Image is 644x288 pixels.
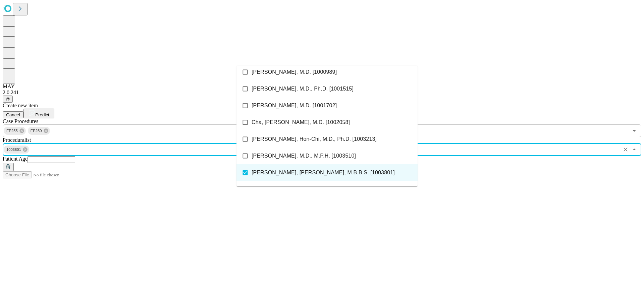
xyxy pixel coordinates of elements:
span: Proceduralist [3,137,31,143]
span: [PERSON_NAME], M.D. [1001702] [252,102,337,110]
button: Close [630,145,639,154]
span: [PERSON_NAME], Hon-Chi, M.D., Ph.D. [1003213] [252,135,377,143]
span: [PERSON_NAME], M.D., Ph.D. [1001515] [252,85,354,93]
div: 2.0.241 [3,90,641,96]
span: Scheduled Procedure [3,118,38,124]
span: [PERSON_NAME], M.D., M.P.H. [1003510] [252,152,356,160]
button: @ [3,96,13,103]
span: Predict [35,112,49,117]
button: Open [630,126,639,135]
span: Cha, [PERSON_NAME], M.D. [1002058] [252,118,350,126]
span: [PERSON_NAME], [PERSON_NAME], M.B.B.S. [1003801] [252,169,395,177]
span: EP250 [28,127,45,135]
div: EP250 [28,127,50,135]
span: EP255 [4,127,20,135]
span: 1003801 [4,146,24,154]
div: 1003801 [4,146,29,154]
div: EP255 [4,127,26,135]
span: Create new item [3,103,38,108]
span: @ [5,97,10,102]
span: Cancel [6,112,20,117]
span: Kapa, [PERSON_NAME], M.D. [1003995] [252,185,353,193]
span: Patient Age [3,156,28,162]
button: Clear [621,145,630,154]
button: Predict [23,109,54,118]
button: Cancel [3,111,23,118]
div: MAY [3,83,641,90]
span: [PERSON_NAME], M.D. [1000989] [252,68,337,76]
